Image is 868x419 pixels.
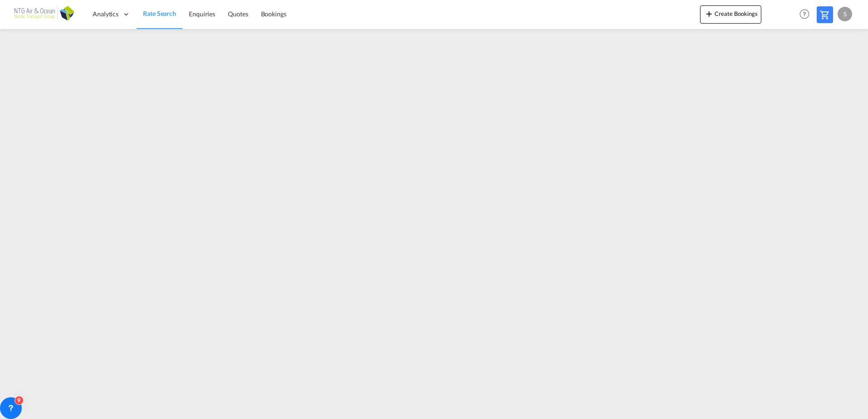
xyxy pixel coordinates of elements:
[838,7,852,21] div: S
[700,5,761,24] button: icon-plus 400-fgCreate Bookings
[93,10,118,19] span: Analytics
[797,6,817,23] div: Help
[14,4,75,24] img: af31b1c0b01f11ecbc353f8e72265e29.png
[261,10,286,18] span: Bookings
[143,10,176,17] span: Rate Search
[189,10,215,18] span: Enquiries
[704,8,715,19] md-icon: icon-plus 400-fg
[797,6,812,22] span: Help
[228,10,248,18] span: Quotes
